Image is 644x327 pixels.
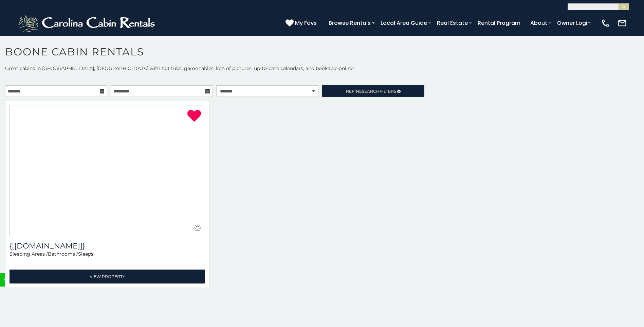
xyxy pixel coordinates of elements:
a: Rental Program [474,17,524,29]
div: Sleeping Areas / Bathrooms / Sleeps: [10,251,205,268]
a: Owner Login [554,17,594,29]
a: View Property [10,270,205,283]
img: mail-regular-white.png [618,18,627,28]
span: Refine Filters [346,89,396,94]
span: My Favs [295,19,317,27]
a: Real Estate [434,17,471,29]
a: About [527,17,551,29]
a: Local Area Guide [377,17,430,29]
img: phone-regular-white.png [601,18,610,28]
a: Remove from favorites [187,109,201,123]
img: White-1-2.png [17,13,158,33]
a: RefineSearchFilters [322,85,424,97]
a: My Favs [286,19,318,28]
h3: {[getUnitName(property)]} [10,241,205,251]
a: Browse Rentals [325,17,374,29]
span: Search [362,89,380,94]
